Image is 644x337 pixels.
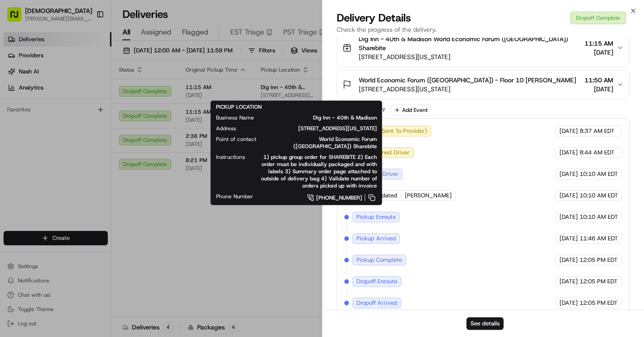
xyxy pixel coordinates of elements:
[267,193,377,203] a: [PHONE_NUMBER]
[268,114,377,121] span: Dig Inn - 40th & Madison
[585,76,613,85] span: 11:50 AM
[580,192,618,200] span: 10:10 AM EDT
[405,192,452,200] span: [PERSON_NAME]
[72,126,147,142] a: 💻API Documentation
[559,192,578,200] span: [DATE]
[359,85,576,94] span: [STREET_ADDRESS][US_STATE]
[585,48,613,57] span: [DATE]
[359,52,581,61] span: [STREET_ADDRESS][US_STATE]
[316,194,362,201] span: [PHONE_NUMBER]
[559,127,578,135] span: [DATE]
[356,235,396,243] span: Pickup Arrived
[559,256,578,264] span: [DATE]
[216,136,256,143] span: Point of contact
[216,193,253,200] span: Phone Number
[9,9,27,27] img: Nash
[89,152,108,158] span: Pylon
[356,256,402,264] span: Pickup Complete
[559,277,578,286] span: [DATE]
[337,29,629,67] button: Dig Inn - 40th & Madison World Economic Forum ([GEOGRAPHIC_DATA]) Sharebite[STREET_ADDRESS][US_ST...
[559,213,578,221] span: [DATE]
[9,36,163,50] p: Welcome 👋
[216,154,245,161] span: Instructions
[23,58,148,67] input: Clear
[580,127,614,135] span: 8:37 AM EDT
[9,131,16,138] div: 📗
[63,151,108,158] a: Powered byPylon
[559,299,578,307] span: [DATE]
[337,11,411,25] span: Delivery Details
[580,277,618,286] span: 12:05 PM EDT
[359,34,581,52] span: Dig Inn - 40th & Madison World Economic Forum ([GEOGRAPHIC_DATA]) Sharebite
[356,213,396,221] span: Pickup Enroute
[580,256,618,264] span: 12:05 PM EDT
[580,213,618,221] span: 10:10 AM EDT
[585,39,613,48] span: 11:15 AM
[9,85,25,102] img: 1736555255976-a54dd68f-1ca7-489b-9aae-adbdc363a1c4
[85,130,144,139] span: API Documentation
[337,70,629,99] button: World Economic Forum ([GEOGRAPHIC_DATA]) - Floor 10 [PERSON_NAME][STREET_ADDRESS][US_STATE]11:50 ...
[559,149,578,157] span: [DATE]
[356,149,410,157] span: Not Assigned Driver
[356,127,427,135] span: Created (Sent To Provider)
[580,149,614,157] span: 8:44 AM EDT
[585,85,613,94] span: [DATE]
[30,94,113,102] div: We're available if you need us!
[76,131,83,138] div: 💻
[559,235,578,243] span: [DATE]
[259,154,377,189] span: 1) pickup group order for SHAREBITE 2) Each order must be individually packaged and with labels 3...
[337,25,630,34] p: Check the progress of the delivery.
[5,126,72,142] a: 📗Knowledge Base
[559,170,578,178] span: [DATE]
[216,125,236,132] span: Address
[356,299,397,307] span: Dropoff Arrived
[271,136,377,150] span: World Economic Forum ([GEOGRAPHIC_DATA]) Sharebite
[18,130,68,139] span: Knowledge Base
[250,125,377,132] span: [STREET_ADDRESS][US_STATE]
[356,277,397,286] span: Dropoff Enroute
[216,103,262,111] span: PICKUP LOCATION
[466,317,504,330] button: See details
[580,299,618,307] span: 12:05 PM EDT
[30,85,147,94] div: Start new chat
[152,88,163,99] button: Start new chat
[391,105,431,115] button: Add Event
[216,114,254,121] span: Business Name
[359,76,576,85] span: World Economic Forum ([GEOGRAPHIC_DATA]) - Floor 10 [PERSON_NAME]
[580,170,618,178] span: 10:10 AM EDT
[580,235,618,243] span: 11:46 AM EDT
